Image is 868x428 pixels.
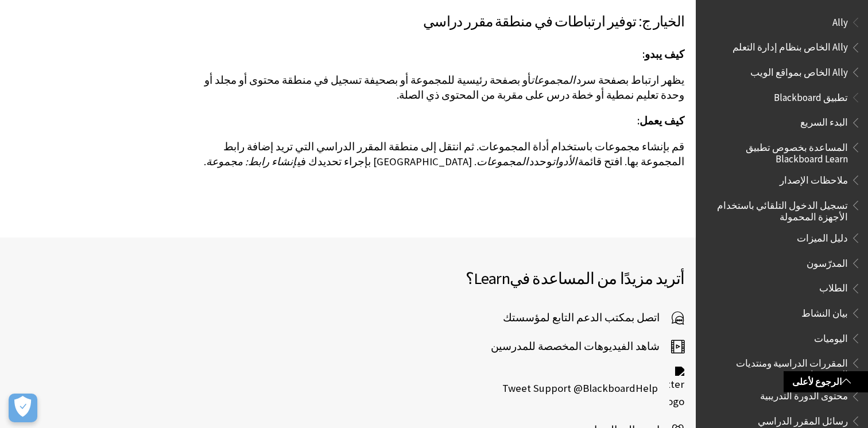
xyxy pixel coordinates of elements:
span: المدرّسون [807,254,848,269]
a: Twitter logo Tweet Support @BlackboardHelp [502,367,684,410]
a: اتصل بمكتب الدعم التابع لمؤسستك [503,309,684,326]
h3: الخيار ج: توفير ارتباطات في منطقة مقرر دراسي [181,11,684,33]
h2: أتريد مزيدًا من المساعدة في ؟ [348,266,684,290]
span: كيف يعمل: [637,114,684,127]
span: شاهد الفيديوهات المخصصة للمدرسين [491,338,671,355]
span: المقررات الدراسية ومنتديات المجموعات [710,353,848,380]
span: بيان النشاط [801,304,848,319]
p: يظهر ارتباط بصفحة سرد أو بصفحة رئيسية للمجموعة أو بصحيفة تسجيل في منطقة محتوى أو مجلد أو وحدة تعل... [181,73,684,103]
span: المساعدة بخصوص تطبيق Blackboard Learn [710,138,848,165]
span: تطبيق Blackboard [774,88,848,103]
span: اليوميات [814,329,848,344]
a: الرجوع لأعلى [784,371,868,392]
span: المجموعات [531,73,575,87]
span: Ally [832,13,848,28]
img: Twitter logo [669,367,684,410]
span: المجموعات [476,155,528,168]
span: Ally الخاص بنظام إدارة التعلم [733,38,848,53]
span: الأدوات [552,155,577,168]
span: تسجيل الدخول التلقائي باستخدام الأجهزة المحمولة [710,196,848,223]
span: البدء السريع [800,113,848,129]
span: إنشاء رابط: مجموعة [206,155,296,168]
a: شاهد الفيديوهات المخصصة للمدرسين [491,338,684,355]
nav: Book outline for Anthology Ally Help [703,13,861,82]
span: اتصل بمكتب الدعم التابع لمؤسستك [503,309,671,326]
span: رسائل المقرر الدراسي [758,411,848,427]
span: Tweet Support @BlackboardHelp [502,380,669,397]
span: كيف يبدو: [642,48,684,61]
p: قم بإنشاء مجموعات باستخدام أداة المجموعات. ثم انتقل إلى منطقة المقرر الدراسي التي تريد إضافة رابط... [181,139,684,169]
span: ملاحظات الإصدار [780,170,848,186]
span: دليل الميزات [797,228,848,244]
span: Learn [474,268,510,289]
span: الطلاب [819,279,848,294]
span: Ally الخاص بمواقع الويب [750,63,848,78]
span: محتوى الدورة التدريبية [760,387,848,402]
button: Open Preferences [9,394,37,422]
